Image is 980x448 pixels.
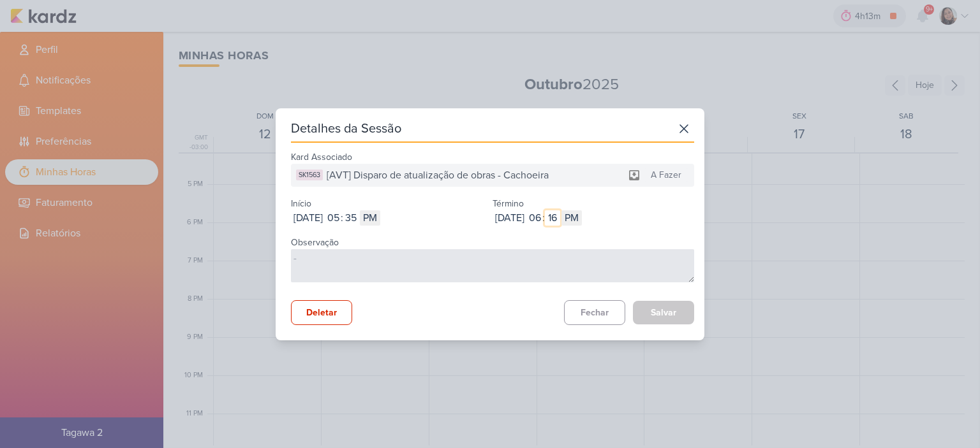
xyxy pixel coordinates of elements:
label: Observação [291,237,339,248]
label: Kard Associado [291,152,352,163]
span: [AVT] Disparo de atualização de obras - Cachoeira [327,168,549,183]
label: Término [493,198,524,209]
button: Fechar [564,300,625,325]
button: Deletar [291,300,352,325]
label: Início [291,198,311,209]
div: SK1563 [296,170,323,180]
div: : [542,210,545,226]
div: Detalhes da Sessão [291,120,401,138]
div: A Fazer [643,168,689,182]
div: : [341,210,343,226]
